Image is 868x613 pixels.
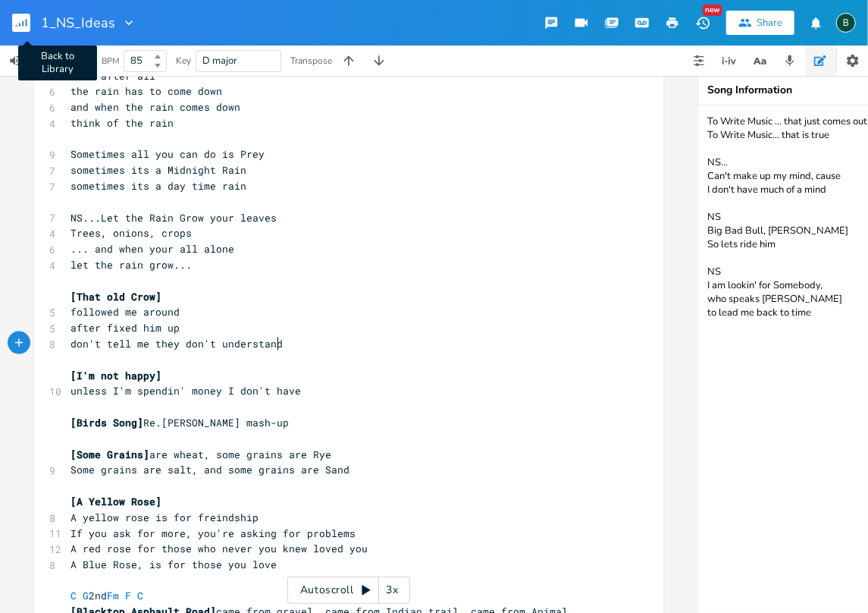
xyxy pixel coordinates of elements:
button: B [836,5,856,40]
span: Trees, onions, crops [71,226,192,240]
span: [That old Crow] [71,290,161,303]
div: New [703,5,722,16]
span: [A Yellow Rose] [71,495,161,508]
div: BruCe [836,13,856,33]
span: Some grains are salt, and some grains are Sand [71,463,349,476]
span: [Some Grains] [71,448,149,461]
span: Sometimes all you can do is Prey [71,147,265,161]
span: and when the rain comes down [71,100,240,114]
span: don't tell me they don't understand [71,337,283,351]
span: ... and when your all alone [71,242,234,256]
span: C [137,589,143,603]
button: New [688,9,718,36]
span: are wheat, some grains are Rye [71,448,331,461]
div: BPM [102,57,119,65]
span: Fm [107,589,119,603]
span: followed me around [71,305,180,319]
button: Share [726,11,794,35]
span: C [71,589,77,603]
span: the rain has to come down [71,84,222,98]
span: sometimes its a day time rain [71,179,246,193]
span: after fixed him up [71,321,180,335]
div: Transpose [290,56,332,65]
span: [I'm not happy] [71,369,161,382]
span: A yellow rose is for freindship [71,511,259,524]
span: [Birds Song] [71,416,143,429]
span: A red rose for those who never you knew loved you [71,542,368,555]
span: unless I'm spendin' money I don't have [71,384,301,398]
span: think of the rain [71,116,174,130]
div: 3x [379,577,406,604]
span: sometimes its a Midnight Rain [71,163,246,177]
span: A Blue Rose, is for those you love [71,558,277,571]
div: Share [757,16,782,30]
div: Key [176,56,191,65]
span: F [125,589,131,603]
span: G [83,589,89,603]
span: Even after all [71,69,155,83]
span: Re.[PERSON_NAME] mash-up [71,416,289,429]
span: If you ask for more, you're asking for problems [71,527,356,540]
span: NS...Let the Rain Grow your leaves [71,211,277,225]
div: Autoscroll [287,577,410,604]
span: let the rain grow... [71,258,192,272]
span: D major [202,54,237,68]
span: 1_NS_Ideas [41,16,115,30]
span: 2nd [71,589,149,603]
button: Back to Library [12,5,42,41]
